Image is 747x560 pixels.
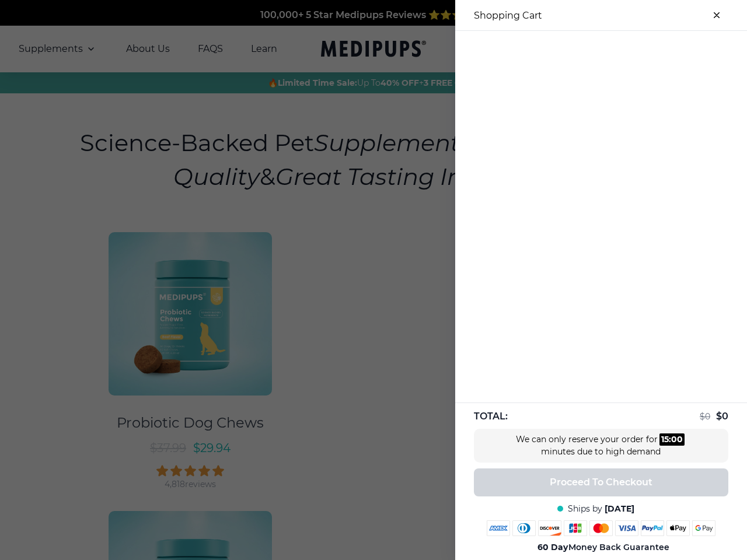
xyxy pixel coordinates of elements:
div: 00 [671,433,683,446]
span: [DATE] [605,503,635,514]
span: $ 0 [700,411,710,422]
button: close-cart [705,3,728,27]
img: google [692,520,715,536]
img: diners-club [512,520,536,536]
img: mastercard [589,520,613,536]
div: 15 [661,433,669,446]
span: Ships by [568,503,602,514]
span: Money Back Guarantee [538,542,669,553]
img: apple [666,520,690,536]
img: visa [615,520,638,536]
img: paypal [641,520,664,536]
div: We can only reserve your order for minutes due to high demand [514,433,689,458]
img: jcb [564,520,587,536]
img: amex [487,520,510,536]
strong: 60 Day [538,542,568,552]
img: discover [538,520,561,536]
span: $ 0 [716,411,728,422]
h3: Shopping Cart [474,10,542,21]
span: TOTAL: [474,410,508,423]
div: : [659,433,685,446]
